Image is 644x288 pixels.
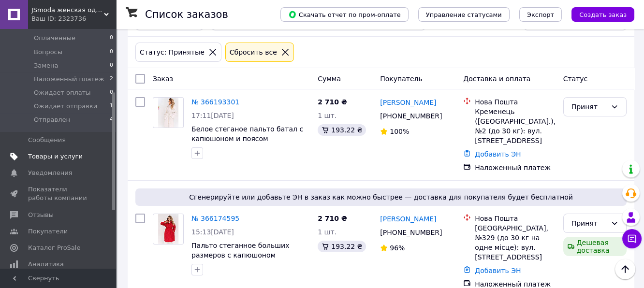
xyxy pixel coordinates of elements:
a: Добавить ЭН [475,267,521,274]
span: Ожидает отправки [34,102,97,111]
span: 2 [110,75,113,84]
div: Кременець ([GEOGRAPHIC_DATA].), №2 (до 30 кг): вул. [STREET_ADDRESS] [475,107,555,145]
a: № 366174595 [191,215,239,222]
span: Управление статусами [426,11,502,18]
span: Отзывы [28,211,54,219]
button: Управление статусами [418,7,510,22]
div: Принят [571,101,607,112]
div: Принят [571,218,607,229]
a: Фото товару [153,97,184,128]
span: Каталог ProSale [28,244,80,252]
a: № 366193301 [191,98,239,106]
span: Статус [563,75,588,83]
span: 96% [390,244,405,252]
span: Скачать отчет по пром-оплате [288,10,401,19]
span: [PHONE_NUMBER] [380,112,442,120]
span: Доставка и оплата [463,75,530,83]
span: Товары и услуги [28,152,83,161]
span: Создать заказ [579,11,627,18]
a: Фото товару [153,214,184,245]
a: [PERSON_NAME] [380,98,436,107]
span: 15:13[DATE] [191,228,234,236]
span: Заказ [153,75,173,83]
div: 193.22 ₴ [318,241,366,252]
div: Статус: Принятые [138,47,206,58]
button: Скачать отчет по пром-оплате [280,7,409,22]
span: Сумма [318,75,341,83]
span: Ожидает оплаты [34,88,91,97]
span: Показатели работы компании [28,185,89,202]
button: Чат с покупателем [622,229,642,248]
div: [GEOGRAPHIC_DATA], №329 (до 30 кг на одне місце): вул. [STREET_ADDRESS] [475,223,555,262]
span: 2 710 ₴ [318,215,347,222]
img: Фото товару [158,98,178,128]
div: Сбросить все [228,47,279,58]
div: Ваш ID: 2323736 [31,14,116,23]
div: Нова Пошта [475,97,555,107]
a: Добавить ЭН [475,150,521,158]
span: Сгенерируйте или добавьте ЭН в заказ как можно быстрее — доставка для покупателя будет бесплатной [139,192,623,202]
span: 4 [110,115,113,124]
img: Фото товару [158,214,178,244]
span: Наложенный платеж [34,75,104,84]
a: Белое стеганое пальто батал с капюшоном и поясом [191,125,303,143]
span: 0 [110,61,113,70]
span: Покупатели [28,227,68,236]
h1: Список заказов [145,9,228,20]
button: Экспорт [519,7,562,22]
div: Нова Пошта [475,214,555,223]
div: Дешевая доставка [563,237,627,256]
span: 0 [110,34,113,43]
span: Покупатель [380,75,423,83]
div: Наложенный платеж [475,163,555,173]
span: Уведомления [28,169,72,177]
span: 0 [110,88,113,97]
span: 1 шт. [318,228,337,236]
button: Создать заказ [571,7,634,22]
span: Замена [34,61,59,70]
span: Оплаченные [34,34,75,43]
a: Создать заказ [562,10,634,18]
div: 193.22 ₴ [318,124,366,136]
a: Пальто стеганное больших размеров с капюшоном красного цвета [191,242,289,269]
span: Отправлен [34,115,70,124]
span: 2 710 ₴ [318,98,347,106]
span: Экспорт [527,11,554,18]
a: [PERSON_NAME] [380,214,436,224]
span: 1 шт. [318,112,337,119]
span: Вопросы [34,48,62,57]
span: 0 [110,48,113,57]
span: Сообщения [28,136,66,144]
button: Наверх [615,259,635,279]
span: 1 [110,102,113,111]
span: 100% [390,128,409,135]
span: [PHONE_NUMBER] [380,229,442,236]
span: JSmoda женская одежда батал [31,6,104,14]
span: 17:11[DATE] [191,112,234,119]
span: Аналитика [28,260,64,269]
